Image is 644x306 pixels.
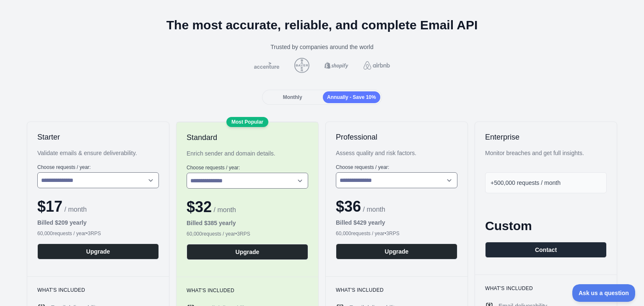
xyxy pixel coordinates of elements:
[336,149,457,157] div: Assess quality and risk factors.
[187,164,308,171] label: Choose requests / year :
[336,132,457,142] h2: Professional
[485,149,607,157] div: Monitor breaches and get full insights.
[572,284,636,302] iframe: Toggle Customer Support
[336,164,457,171] label: Choose requests / year :
[187,132,308,143] h2: Standard
[187,149,308,158] div: Enrich sender and domain details.
[485,132,607,142] h2: Enterprise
